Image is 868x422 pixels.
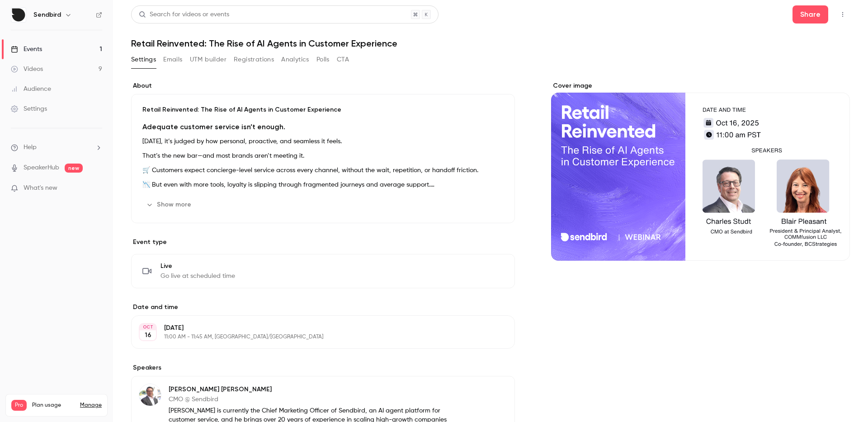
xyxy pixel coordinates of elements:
span: Plan usage [32,402,75,409]
p: 🛒 Customers expect concierge-level service across every channel, without the wait, repetition, or... [142,165,504,176]
li: help-dropdown-opener [11,143,102,152]
a: Manage [80,402,102,409]
label: About [131,81,515,90]
span: Go live at scheduled time [160,272,235,281]
h6: Sendbird [33,10,61,19]
p: That’s the new bar—and most brands aren’t meeting it. [142,150,504,161]
button: Registrations [234,52,274,67]
span: Pro [11,400,27,411]
label: Cover image [551,81,850,90]
p: 11:00 AM - 11:45 AM, [GEOGRAPHIC_DATA]/[GEOGRAPHIC_DATA] [164,333,467,341]
span: new [65,164,83,173]
button: CTA [337,52,349,67]
section: Cover image [551,81,850,261]
span: Help [24,143,37,152]
img: Sendbird [11,8,26,22]
label: Date and time [131,303,515,312]
p: [DATE] [164,324,467,333]
p: Event type [131,238,515,247]
div: Search for videos or events [139,10,229,19]
h3: Adequate customer service isn’t enough. [142,122,504,132]
button: Emails [163,52,182,67]
div: Videos [11,65,43,74]
p: 16 [145,331,151,340]
img: Charles Studt [139,384,161,406]
h1: Retail Reinvented: The Rise of AI Agents in Customer Experience [131,38,850,49]
button: UTM builder [190,52,226,67]
div: OCT [140,324,156,330]
button: Analytics [281,52,309,67]
label: Speakers [131,363,515,372]
p: [PERSON_NAME] [PERSON_NAME] [169,385,456,394]
button: Polls [316,52,330,67]
p: Retail Reinvented: The Rise of AI Agents in Customer Experience [142,105,504,114]
div: Settings [11,104,47,113]
p: 📉 But even with more tools, loyalty is slipping through fragmented journeys and average support. [142,179,504,190]
span: What's new [24,183,57,193]
div: Events [11,45,42,54]
span: Live [160,262,235,271]
button: Show more [142,197,197,212]
div: Audience [11,84,51,94]
button: Share [793,5,828,23]
p: CMO @ Sendbird [169,395,456,404]
iframe: Noticeable Trigger [91,184,102,192]
button: Settings [131,52,156,67]
p: [DATE], it’s judged by how personal, proactive, and seamless it feels. [142,136,504,147]
a: SpeakerHub [24,163,59,173]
